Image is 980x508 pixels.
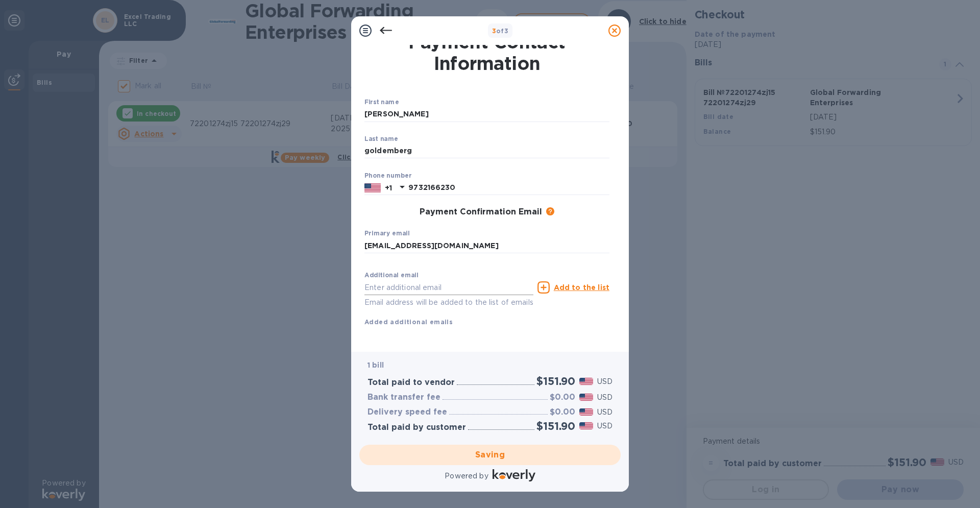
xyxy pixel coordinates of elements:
input: Enter your phone number [408,180,609,196]
h3: Bank transfer fee [367,393,440,402]
h1: Payment Contact Information [364,31,609,74]
h3: Payment Confirmation Email [420,207,542,217]
b: 1 bill [367,361,384,369]
h3: Delivery speed fee [367,407,447,417]
input: Enter your first name [364,107,609,122]
img: USD [579,394,593,401]
input: Enter additional email [364,280,533,295]
label: Last name [364,136,398,142]
img: USD [579,422,593,429]
input: Enter your primary email [364,238,609,253]
h3: $0.00 [550,393,575,402]
span: 3 [492,27,496,35]
h2: $151.90 [536,420,575,432]
h3: Total paid by customer [367,423,466,432]
p: USD [597,376,612,387]
p: USD [597,421,612,431]
img: USD [579,378,593,385]
h3: Total paid to vendor [367,378,455,388]
h3: $0.00 [550,407,575,417]
label: Phone number [364,173,411,179]
h2: $151.90 [536,375,575,388]
label: Additional email [364,273,419,279]
u: Add to the list [554,283,609,292]
p: USD [597,407,612,418]
img: US [364,182,381,193]
p: USD [597,392,612,403]
label: Primary email [364,231,410,237]
p: Powered by [445,471,488,481]
label: First name [364,100,399,106]
p: +1 [385,183,392,193]
input: Enter your last name [364,143,609,159]
img: Logo [493,469,535,481]
p: Email address will be added to the list of emails [364,297,533,308]
b: Added additional emails [364,318,453,326]
b: of 3 [492,27,509,35]
img: USD [579,408,593,416]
